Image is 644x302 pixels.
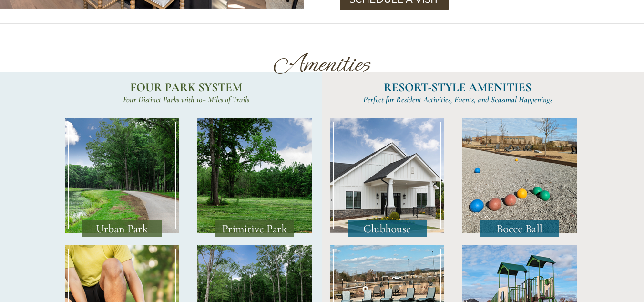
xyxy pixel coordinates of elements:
img: Amenities_BocceBall [462,118,577,238]
span: Four Distinct Parks with 10+ Miles of Trails [123,94,249,104]
h4: Perfect for Resident Activities, Events, and Seasonal Happenings [336,98,579,105]
img: Amenities_Clubhouse [330,118,444,238]
h1: Amenities [65,50,580,83]
img: Amenities_UrbanPark [65,118,179,238]
img: Amenities_PrimitivePark [197,118,312,238]
h2: FOUR PARK SYSTEM [65,82,308,98]
h2: RESORT-STYLE AMENITIES [336,82,579,98]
